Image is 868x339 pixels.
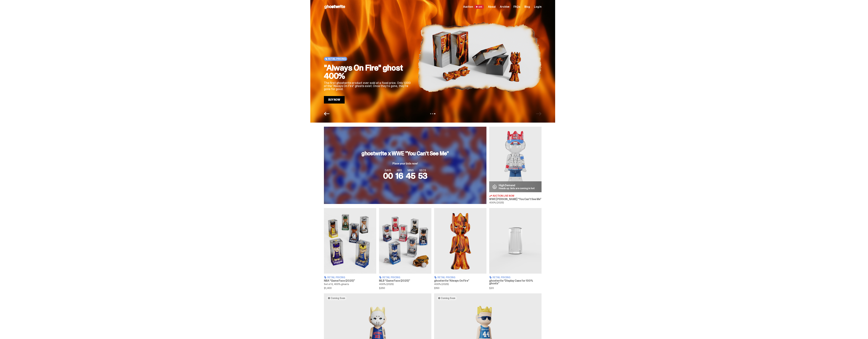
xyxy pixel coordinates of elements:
[324,279,376,282] h3: NBA “Game Face (2025)”
[434,208,486,274] img: Always On Fire
[324,208,376,274] img: Game Face (2025)
[463,5,473,8] span: Auction
[434,113,435,114] button: View slide 3
[434,279,486,282] h3: ghostwrite “Always On Fire”
[327,276,345,279] span: Retail Pricing
[489,287,542,289] span: $20
[379,283,393,286] span: 400% (2025)
[534,5,542,8] a: Log in
[361,162,449,165] p: Place your bids now!
[441,297,455,299] span: Coming Soon
[488,5,496,8] a: About
[324,81,412,91] p: The first ghostwrite product ever sold at a fixed price. Only 1,000 of the "Always On Fire" ghost...
[379,279,431,282] h3: MLB “Game Face (2025)”
[383,170,393,181] span: 00
[324,283,349,286] span: Set of 6, 400% ghosts
[430,113,431,114] button: View slide 1
[499,187,535,190] p: Heads up: bids are coming in hot
[489,127,542,192] img: You Can't See Me
[489,279,542,285] h3: ghostwrite “Display Case for 100% ghosts”
[383,169,393,172] span: DAYS
[406,170,415,181] span: 45
[324,208,376,289] a: Game Face (2025) Retail Pricing
[493,195,514,197] span: Auction Live Now
[395,170,403,181] span: 16
[489,208,542,274] img: Display Case for 100% ghosts
[489,208,542,289] a: Display Case for 100% ghosts Retail Pricing
[493,276,510,279] span: Retail Pricing
[500,5,509,8] a: Archive
[434,283,449,286] span: 400% (2025)
[418,11,542,104] img: "Always On Fire" ghost 400%
[489,127,542,204] a: You Can't See Me High Demand Heads up: bids are coming in hot Auction Live Now
[324,64,412,80] h2: "Always On Fire" ghost 400%
[524,5,530,8] a: Blog
[324,287,376,289] span: $1,400
[331,297,345,299] span: Coming Soon
[432,113,433,114] button: View slide 2
[499,184,535,187] p: High Demand
[324,111,329,116] button: Previous
[328,58,346,60] span: Retail Pricing
[513,5,520,8] a: FAQs
[406,169,415,172] span: MINS
[379,208,431,289] a: Game Face (2025) Retail Pricing
[382,276,400,279] span: Retail Pricing
[489,201,504,204] span: 400% (2025)
[379,208,431,274] img: Game Face (2025)
[474,5,484,9] span: LIVE
[434,208,486,289] a: Always On Fire Retail Pricing
[395,169,403,172] span: HRS
[437,276,455,279] span: Retail Pricing
[324,96,345,104] a: Buy Now
[361,151,449,156] h3: ghostwrite x WWE "You Can't See Me"
[434,287,486,289] span: $150
[489,198,542,201] h3: WWE [PERSON_NAME] “You Can't See Me”
[379,287,431,289] span: $250
[418,170,427,181] span: 53
[418,169,427,172] span: SECS
[463,5,484,9] a: Auction LIVE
